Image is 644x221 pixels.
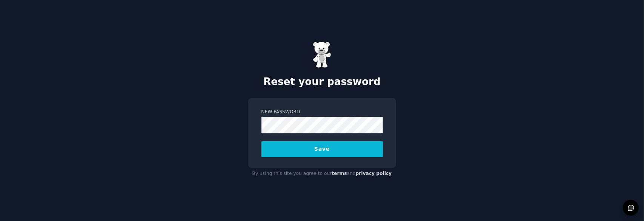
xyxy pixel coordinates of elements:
img: Gummy Bear [313,42,332,68]
a: terms [332,171,347,176]
label: New Password [261,109,383,116]
a: privacy policy [356,171,392,176]
button: Save [261,141,383,157]
h2: Reset your password [248,76,396,88]
div: By using this site you agree to our and [248,168,396,180]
